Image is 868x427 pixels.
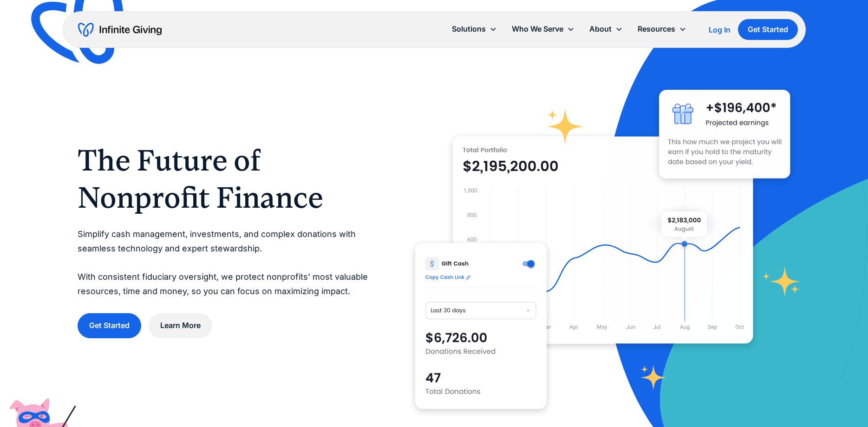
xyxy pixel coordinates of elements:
[709,24,731,35] a: Log In
[504,19,582,39] div: Who We Serve
[78,227,378,298] p: Simplify cash management, investments, and complex donations with seamless technology and expert ...
[452,23,486,35] div: Solutions
[638,23,675,35] div: Resources
[738,19,798,40] a: Get Started
[149,313,212,338] a: Learn More
[415,243,547,409] img: donation software for nonprofits
[453,136,753,344] img: nonprofit donation platform
[78,142,378,216] h1: The Future of Nonprofit Finance
[630,19,694,39] div: Resources
[763,267,800,296] img: fundraising star
[444,19,504,39] div: Solutions
[512,23,563,35] div: Who We Serve
[78,22,162,37] a: home
[78,313,141,338] a: Get Started
[582,19,630,39] div: About
[589,23,612,35] div: About
[709,26,731,33] div: Log In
